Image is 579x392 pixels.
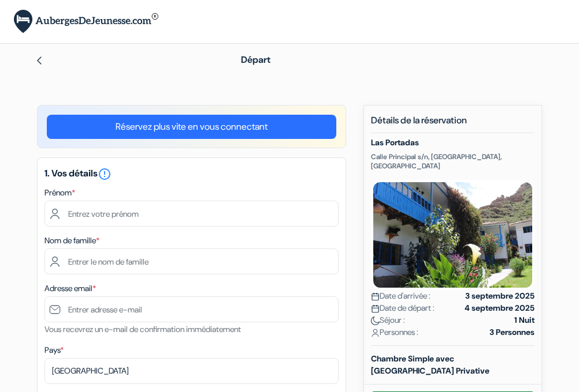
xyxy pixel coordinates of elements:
strong: 1 Nuit [514,314,535,326]
label: Prénom [44,187,75,199]
span: Date de départ : [371,302,435,314]
span: Séjour : [371,314,405,326]
span: Personnes : [371,326,418,338]
label: Pays [44,344,64,356]
label: Nom de famille [44,235,99,247]
span: Départ [241,54,270,66]
i: error_outline [98,167,112,181]
h5: Las Portadas [371,138,535,148]
img: moon.svg [371,316,380,325]
a: Réservez plus vite en vous connectant [47,115,336,139]
label: Adresse email [44,282,96,295]
a: error_outline [98,167,112,179]
small: Vous recevrez un e-mail de confirmation immédiatement [44,324,241,334]
input: Entrer le nom de famille [44,248,339,274]
strong: 3 septembre 2025 [465,290,535,302]
strong: 3 Personnes [489,326,535,338]
span: Date d'arrivée : [371,290,430,302]
input: Entrer adresse e-mail [44,296,339,322]
img: calendar.svg [371,292,380,301]
img: user_icon.svg [371,329,380,337]
strong: 4 septembre 2025 [465,302,535,314]
p: Calle Principal s/n, [GEOGRAPHIC_DATA], [GEOGRAPHIC_DATA] [371,152,535,171]
input: Entrez votre prénom [44,201,339,227]
img: AubergesDeJeunesse.com [14,10,158,33]
img: calendar.svg [371,304,380,313]
h5: Détails de la réservation [371,115,535,133]
b: Chambre Simple avec [GEOGRAPHIC_DATA] Privative [371,353,489,376]
img: left_arrow.svg [35,56,44,65]
h5: 1. Vos détails [44,167,339,181]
